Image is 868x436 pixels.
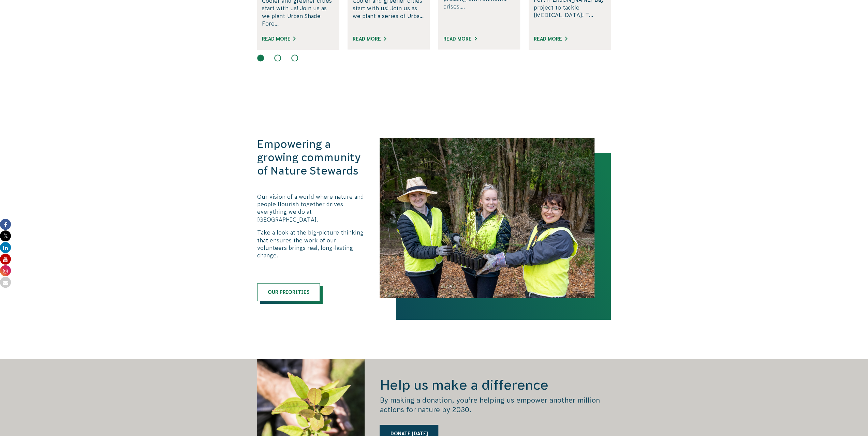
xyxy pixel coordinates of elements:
a: Our priorities [257,283,320,301]
p: Our vision of a world where nature and people flourish together drives everything we do at [GEOGR... [257,193,366,224]
a: Read More [443,36,477,42]
p: By making a donation, you’re helping us empower another million actions for nature by 2030. [380,395,611,415]
h2: Help us make a difference [380,376,611,394]
a: Read More [353,36,386,42]
h3: Empowering a growing community of Nature Stewards [257,138,366,178]
a: Read More [262,36,295,42]
a: Read More [534,36,567,42]
p: Take a look at the big-picture thinking that ensures the work of our volunteers brings real, long... [257,229,366,259]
